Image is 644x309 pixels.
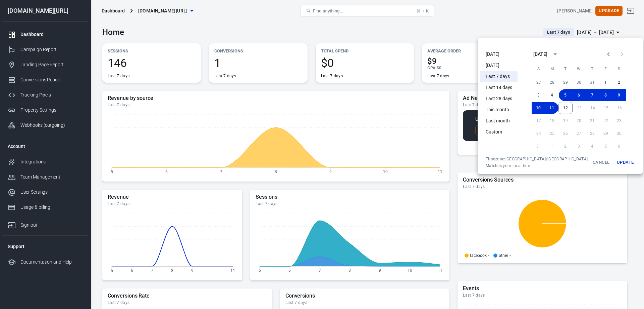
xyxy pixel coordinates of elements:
div: [DATE] [533,51,547,58]
span: Tuesday [559,62,572,76]
button: Previous month [602,47,615,61]
button: 29 [559,76,572,88]
li: [DATE] [480,49,518,60]
li: Last 14 days [480,82,518,93]
button: 3 [532,89,545,101]
button: 1 [599,76,612,88]
span: Monday [546,62,558,76]
li: Custom [480,126,518,138]
button: 2 [612,76,626,88]
button: 27 [532,76,545,88]
button: 7 [586,89,599,101]
button: Update [614,156,636,168]
button: 12 [558,102,573,114]
li: Last 7 days [480,71,518,82]
button: 31 [586,76,599,88]
span: Thursday [586,62,598,76]
li: Last 28 days [480,93,518,104]
li: [DATE] [480,60,518,71]
button: 9 [612,89,626,101]
button: 5 [559,89,572,101]
button: 28 [545,76,559,88]
button: 4 [545,89,559,101]
button: 30 [572,76,586,88]
button: calendar view is open, switch to year view [549,48,561,60]
span: Friday [600,62,612,76]
button: Cancel [590,156,612,168]
span: Saturday [613,62,625,76]
li: This month [480,104,518,115]
span: Wednesday [573,62,585,76]
span: Sunday [533,62,545,76]
div: Timezone: [GEOGRAPHIC_DATA]/[GEOGRAPHIC_DATA] [486,156,588,162]
button: 10 [532,102,545,114]
li: Last month [480,115,518,126]
button: 6 [572,89,586,101]
span: Matches your local time [486,163,588,168]
button: 8 [599,89,612,101]
button: 11 [545,102,558,114]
